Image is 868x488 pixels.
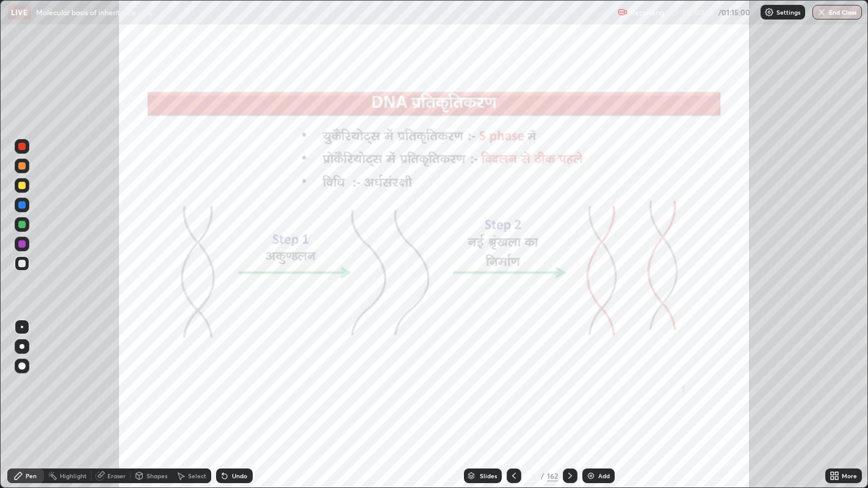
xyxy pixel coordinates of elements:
[107,473,126,479] div: Eraser
[817,7,826,17] img: end-class-cross
[586,471,596,481] img: add-slide-button
[598,473,610,479] div: Add
[232,473,247,479] div: Undo
[146,473,167,479] div: Shapes
[188,473,206,479] div: Select
[480,473,497,479] div: Slides
[547,470,558,481] div: 162
[776,9,800,15] p: Settings
[812,5,862,20] button: End Class
[36,7,152,17] p: Molecular basis of inheritance - 06
[618,7,627,17] img: recording.375f2c34.svg
[630,8,664,17] p: Recording
[842,473,857,479] div: More
[60,473,87,479] div: Highlight
[26,473,37,479] div: Pen
[11,7,27,17] p: LIVE
[764,7,774,17] img: class-settings-icons
[526,472,538,479] div: 3
[541,472,544,479] div: /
